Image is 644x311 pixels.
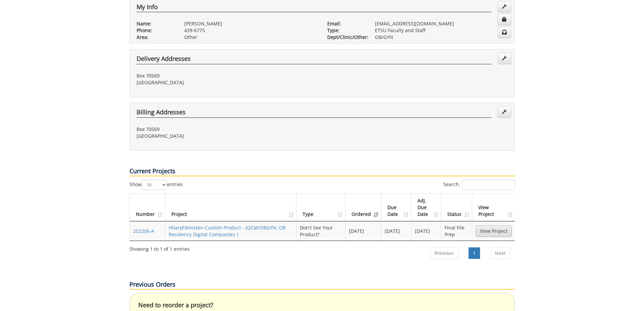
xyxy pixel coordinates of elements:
th: Due Date: activate to sort column ascending [381,194,411,221]
a: Edit Addresses [498,106,511,118]
p: Area: [137,34,174,41]
td: [DATE] [381,221,411,241]
p: Phone: [137,27,174,34]
h4: Billing Addresses [137,109,492,118]
td: Final File Prep [441,221,472,241]
p: Box 70569 [137,72,317,79]
p: Other [184,34,317,41]
a: View Project [476,225,512,237]
a: Change Communication Preferences [498,27,511,38]
p: ETSU Faculty and Staff [375,27,508,34]
p: Type: [327,27,365,34]
a: Next [491,247,510,259]
label: Search: [443,180,515,190]
a: Previous [430,247,458,259]
h4: Need to reorder a project? [138,302,506,309]
h4: Delivery Addresses [137,55,492,64]
p: Previous Orders [129,280,515,290]
select: Showentries [142,180,167,190]
p: Current Projects [129,167,515,176]
th: Status: activate to sort column ascending [441,194,472,221]
p: 439-6775 [184,27,317,34]
th: Type: activate to sort column ascending [296,194,345,221]
td: [DATE] [411,221,442,241]
a: HilaryEdmisten-Custom Product - (QCM/OBGYN: OB Residency Digital Composites ) [169,224,286,238]
p: OB/GYN [375,34,508,41]
input: Search: [462,180,515,190]
p: [PERSON_NAME] [184,20,317,27]
th: Ordered: activate to sort column ascending [345,194,381,221]
a: Edit Info [498,1,511,13]
p: [EMAIL_ADDRESS][DOMAIN_NAME] [375,20,508,27]
p: Box 70569 [137,126,317,133]
td: [DATE] [345,221,381,241]
h4: My Info [137,4,492,13]
th: View Project: activate to sort column ascending [472,194,515,221]
td: Don't See Your Product? [296,221,345,241]
th: Number: activate to sort column ascending [130,194,165,221]
p: [GEOGRAPHIC_DATA] [137,133,317,139]
p: Name: [137,20,174,27]
a: Change Password [498,14,511,25]
th: Project: activate to sort column ascending [165,194,296,221]
th: Adj. Due Date: activate to sort column ascending [411,194,442,221]
label: Show entries [129,180,183,190]
a: Edit Addresses [498,53,511,64]
p: Email: [327,20,365,27]
p: [GEOGRAPHIC_DATA] [137,79,317,86]
p: Dept/Clinic/Other: [327,34,365,41]
div: Showing 1 to 1 of 1 entries [129,243,190,252]
a: 1 [469,247,480,259]
a: 252206-A [133,228,154,234]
